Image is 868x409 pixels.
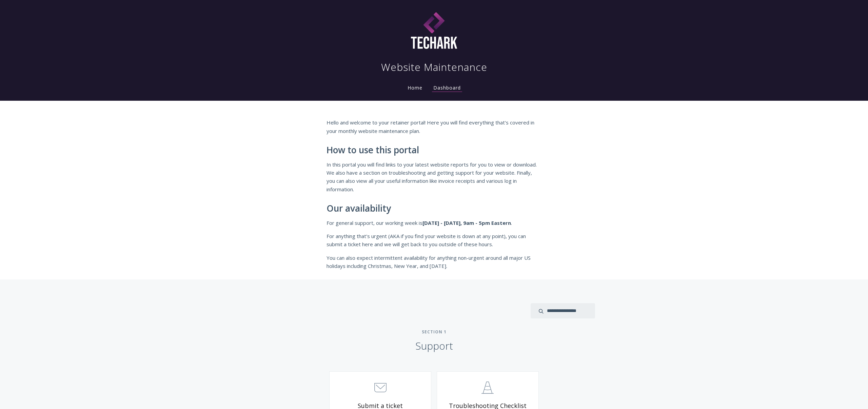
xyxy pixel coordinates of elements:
h2: Our availability [327,203,541,214]
p: For anything that's urgent (AKA if you find your website is down at any point), you can submit a ... [327,232,541,249]
p: In this portal you will find links to your latest website reports for you to view or download. We... [327,160,541,194]
h2: How to use this portal [327,145,541,155]
p: For general support, our working week is . [327,219,541,227]
p: Hello and welcome to your retainer portal! Here you will find everything that's covered in your m... [327,118,541,135]
input: search input [531,303,595,318]
strong: [DATE] - [DATE], 9am - 5pm Eastern [422,219,511,226]
a: Dashboard [432,84,462,92]
h1: Website Maintenance [381,60,487,74]
a: Home [406,84,424,91]
p: You can also expect intermittent availability for anything non-urgent around all major US holiday... [327,254,541,270]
